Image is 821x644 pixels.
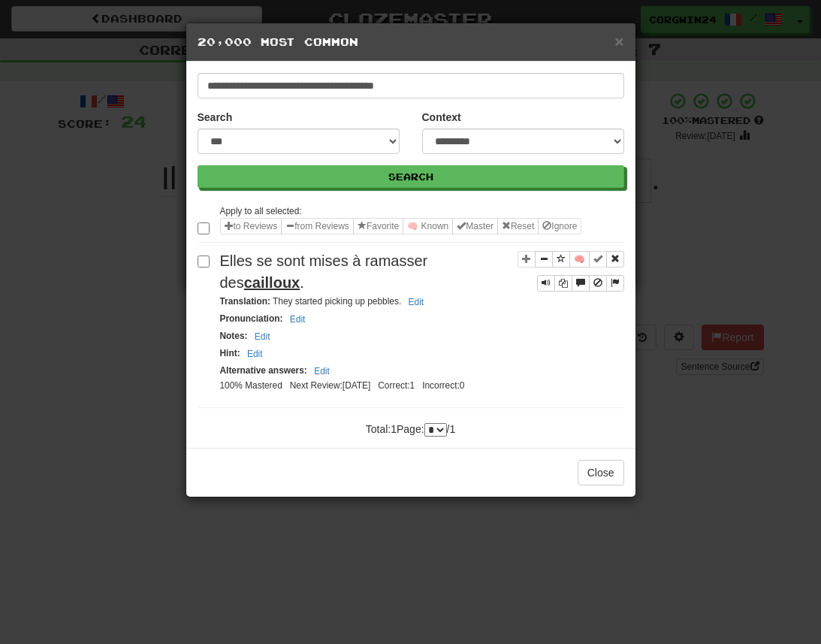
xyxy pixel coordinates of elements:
small: Apply to all selected: [220,206,302,216]
strong: Translation : [220,296,270,307]
button: Reset [497,218,539,234]
h5: 20,000 Most Common [198,35,624,50]
div: Sentence controls [537,275,624,292]
button: Edit [309,363,334,379]
button: from Reviews [281,218,354,234]
label: Search [198,110,233,125]
button: Ignore [538,218,581,234]
strong: Hint : [220,348,240,358]
strong: Pronunciation : [220,313,283,324]
button: Edit [243,346,267,362]
div: Sentence options [220,218,582,234]
button: to Reviews [220,218,282,234]
li: Correct: 1 [374,379,418,392]
strong: Notes : [220,331,248,341]
div: Total: 1 Page: / 1 [336,416,485,437]
li: Incorrect: 0 [418,379,468,392]
button: Close [614,33,623,49]
button: 🧠 [569,251,590,268]
button: Search [198,165,624,188]
li: 100% Mastered [216,379,286,392]
button: Master [452,218,498,234]
span: Elles se sont mises à ramasser des . [220,252,428,291]
button: Edit [285,311,310,328]
div: Sentence controls [518,250,624,292]
button: Edit [250,328,275,345]
span: × [614,32,623,50]
li: Next Review: [DATE] [286,379,374,392]
strong: Alternative answers : [220,365,307,376]
small: They started picking up pebbles. [220,296,429,307]
button: Favorite [353,218,403,234]
label: Context [422,110,461,125]
button: Edit [404,294,429,310]
u: cailloux [244,274,300,291]
button: 🧠 Known [403,218,453,234]
button: Close [578,460,624,485]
